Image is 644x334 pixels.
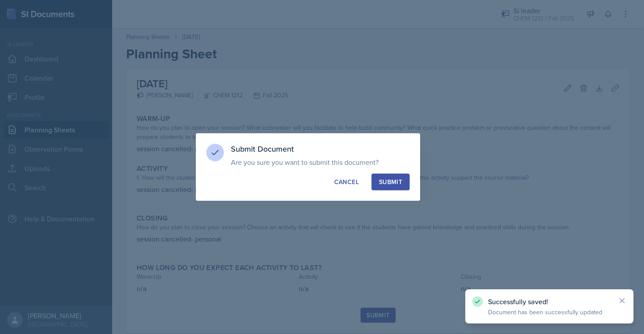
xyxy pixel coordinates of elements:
[379,178,402,186] div: Submit
[327,174,366,190] button: Cancel
[488,297,611,306] p: Successfully saved!
[372,174,410,190] button: Submit
[488,308,611,316] p: Document has been successfully updated
[334,178,359,186] div: Cancel
[231,158,410,167] p: Are you sure you want to submit this document?
[231,144,410,154] h3: Submit Document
